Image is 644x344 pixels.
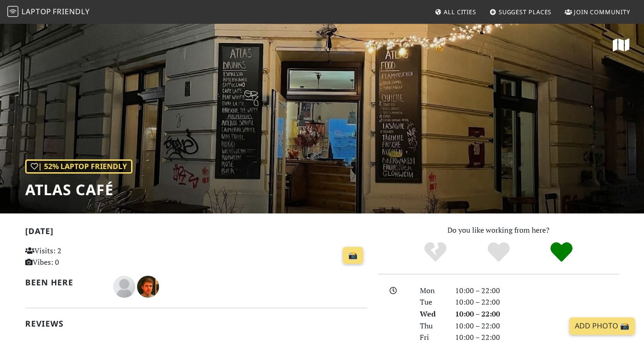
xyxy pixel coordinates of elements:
h2: [DATE] [25,226,367,240]
a: Join Community [561,4,634,20]
div: 10:00 – 22:00 [450,285,625,297]
div: 10:00 – 22:00 [450,296,625,308]
div: Definitely! [530,241,593,264]
img: LaptopFriendly [7,6,18,17]
div: 10:00 – 22:00 [450,308,625,320]
img: blank-535327c66bd565773addf3077783bbfce4b00ec00e9fd257753287c682c7fa38.png [113,276,135,298]
span: Laptop [22,6,51,16]
p: Visits: 2 Vibes: 0 [25,245,132,268]
h1: Atlas Café [25,181,132,198]
div: Thu [414,320,449,332]
div: 10:00 – 22:00 [450,332,625,344]
div: Mon [414,285,449,297]
a: Add Photo 📸 [569,317,635,335]
div: | 52% Laptop Friendly [25,159,132,174]
a: 📸 [343,247,363,264]
div: No [404,241,467,264]
a: Suggest Places [486,4,556,20]
h2: Reviews [25,319,367,328]
span: Suggest Places [499,8,552,16]
div: Yes [467,241,530,264]
a: All Cities [431,4,480,20]
div: Fri [414,332,449,344]
a: LaptopFriendly LaptopFriendly [7,4,90,20]
span: Friendly [53,6,89,16]
div: Tue [414,296,449,308]
span: Join Community [574,8,630,16]
span: All Cities [444,8,476,16]
div: Wed [414,308,449,320]
span: Tom Chambers [137,281,159,291]
span: Tofu [113,281,137,291]
p: Do you like working from here? [378,224,619,236]
h2: Been here [25,278,103,287]
img: 3149-tom.jpg [137,276,159,298]
div: 10:00 – 22:00 [450,320,625,332]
